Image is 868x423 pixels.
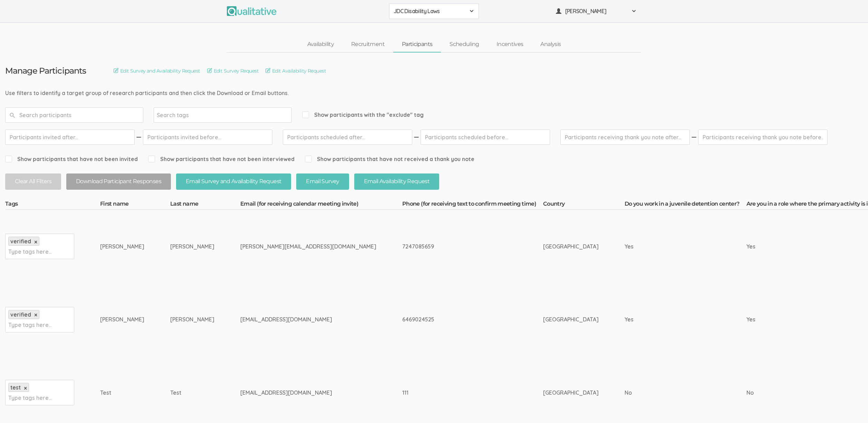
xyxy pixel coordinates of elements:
span: test [10,384,21,391]
span: verified [10,311,31,318]
img: dash.svg [413,130,420,145]
input: Type tags here... [8,393,51,402]
input: Participants receiving thank you note before... [698,130,828,145]
input: Type tags here... [8,247,51,256]
img: dash.svg [135,130,142,145]
a: × [34,239,37,245]
div: 7247085659 [402,243,517,251]
div: Test [100,389,144,397]
a: × [34,312,37,318]
button: [PERSON_NAME] [551,3,641,19]
button: Clear All Filters [5,173,61,190]
div: [EMAIL_ADDRESS][DOMAIN_NAME] [240,316,376,323]
span: JDC Disability Laws [394,7,465,15]
span: [PERSON_NAME] [565,7,627,15]
span: Show participants with the "exclude" tag [302,111,424,119]
div: Yes [625,316,720,323]
a: Edit Survey Request [207,67,259,75]
a: Participants [393,37,441,52]
div: 6469024525 [402,316,517,323]
button: Email Availability Request [354,173,439,190]
th: Tags [5,200,100,210]
span: Show participants that have not received a thank you note [305,155,474,163]
img: Qualitative [227,6,277,16]
a: Analysis [532,37,569,52]
th: First name [100,200,170,210]
div: [GEOGRAPHIC_DATA] [543,389,599,397]
button: JDC Disability Laws [389,3,479,19]
div: [PERSON_NAME] [170,316,214,323]
a: Availability [299,37,343,52]
h3: Manage Participants [5,66,86,75]
div: Test [170,389,214,397]
div: [GEOGRAPHIC_DATA] [543,243,599,251]
a: Edit Survey and Availability Request [114,67,200,75]
a: Recruitment [343,37,393,52]
th: Last name [170,200,240,210]
div: Yes [625,243,720,251]
input: Participants receiving thank you note after... [560,130,690,145]
div: [PERSON_NAME][EMAIL_ADDRESS][DOMAIN_NAME] [240,243,376,251]
input: Participants scheduled before... [421,130,550,145]
input: Search tags [157,111,200,120]
span: Show participants that have not been interviewed [148,155,295,163]
button: Email Survey [296,173,349,190]
div: [GEOGRAPHIC_DATA] [543,316,599,323]
th: Do you work in a juvenile detention center? [625,200,746,210]
button: Email Survey and Availability Request [176,173,291,190]
div: [PERSON_NAME] [100,316,144,323]
div: [PERSON_NAME] [100,243,144,251]
input: Participants invited after... [5,130,135,145]
div: No [625,389,720,397]
input: Participants scheduled after... [283,130,412,145]
a: Incentives [488,37,532,52]
th: Country [543,200,625,210]
input: Type tags here... [8,320,51,329]
div: [EMAIL_ADDRESS][DOMAIN_NAME] [240,389,376,397]
iframe: Chat Widget [833,390,868,423]
input: Search participants [5,107,143,123]
input: Participants invited before... [143,130,272,145]
th: Phone (for receiving text to confirm meeting time) [402,200,543,210]
img: dash.svg [691,130,697,145]
span: Show participants that have not been invited [5,155,138,163]
a: Scheduling [441,37,488,52]
th: Email (for receiving calendar meeting invite) [240,200,402,210]
div: 111 [402,389,517,397]
button: Download Participant Responses [66,173,171,190]
span: verified [10,238,31,245]
a: Edit Availability Request [266,67,326,75]
a: × [24,385,27,391]
div: [PERSON_NAME] [170,243,214,251]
